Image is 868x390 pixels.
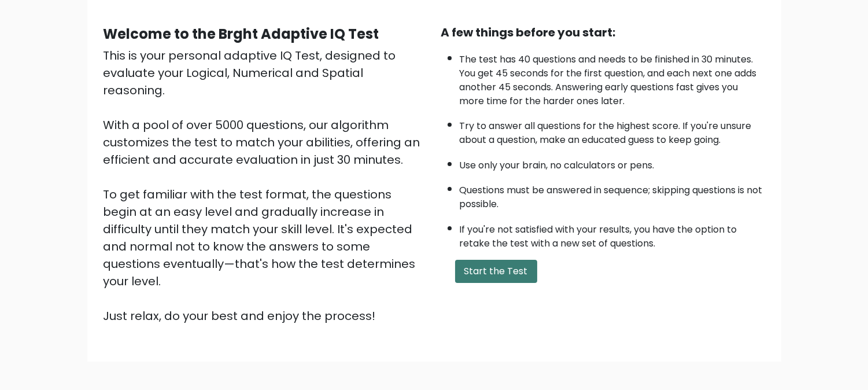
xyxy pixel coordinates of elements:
[460,178,765,211] li: Questions must be answered in sequence; skipping questions is not possible.
[104,24,379,43] b: Welcome to the Brght Adaptive IQ Test
[441,24,765,41] div: A few things before you start:
[460,47,765,108] li: The test has 40 questions and needs to be finished in 30 minutes. You get 45 seconds for the firs...
[460,113,765,147] li: Try to answer all questions for the highest score. If you're unsure about a question, make an edu...
[460,153,765,172] li: Use only your brain, no calculators or pens.
[455,260,537,283] button: Start the Test
[104,47,427,325] div: This is your personal adaptive IQ Test, designed to evaluate your Logical, Numerical and Spatial ...
[460,217,765,251] li: If you're not satisfied with your results, you have the option to retake the test with a new set ...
